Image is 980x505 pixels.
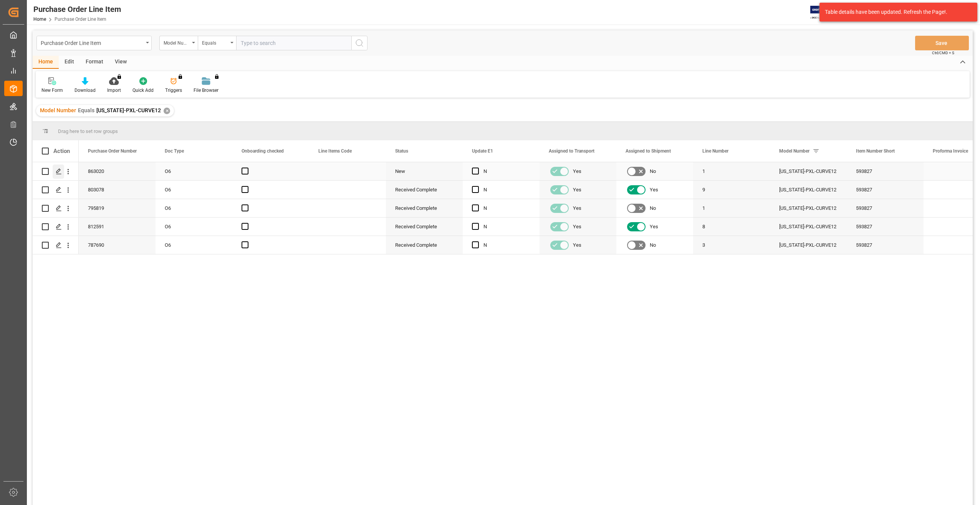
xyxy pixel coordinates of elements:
[53,148,70,154] div: Action
[33,218,79,236] div: Press SPACE to select this row.
[395,199,454,217] div: Received Complete
[395,236,454,254] div: Received Complete
[198,36,236,50] button: open menu
[33,162,79,181] div: Press SPACE to select this row.
[847,199,924,217] div: 593827
[856,148,895,154] span: Item Number Short
[164,38,190,47] div: Model Number
[779,148,809,154] span: Model Number
[33,236,79,254] div: Press SPACE to select this row.
[395,218,454,236] div: Received Complete
[33,56,59,69] div: Home
[626,148,671,154] span: Assigned to Shipment
[573,181,581,199] span: Yes
[88,148,137,154] span: Purchase Order Number
[693,162,770,180] div: 1
[650,199,656,217] span: No
[156,162,232,180] div: O6
[847,162,924,180] div: 593827
[702,148,728,154] span: Line Number
[395,163,454,180] div: New
[79,199,156,217] div: 795819
[164,108,170,114] div: ✕
[770,181,847,199] div: [US_STATE]-PXL-CURVE12
[40,107,76,113] span: Model Number
[483,199,530,217] div: N
[573,218,581,236] span: Yes
[693,218,770,236] div: 8
[41,38,143,47] div: Purchase Order Line Item
[33,181,79,199] div: Press SPACE to select this row.
[483,218,530,236] div: N
[650,236,656,254] span: No
[33,199,79,218] div: Press SPACE to select this row.
[932,50,954,56] span: Ctrl/CMD + S
[132,87,154,94] div: Quick Add
[770,199,847,217] div: [US_STATE]-PXL-CURVE12
[41,87,63,94] div: New Form
[825,8,966,16] div: Table details have been updated. Refresh the Page!.
[770,236,847,254] div: [US_STATE]-PXL-CURVE12
[915,36,969,50] button: Save
[847,181,924,199] div: 593827
[693,236,770,254] div: 3
[156,218,232,236] div: O6
[483,181,530,199] div: N
[236,36,351,50] input: Type to search
[650,218,658,236] span: Yes
[933,148,968,154] span: Proforma Invoice
[58,128,118,134] span: Drag here to set row groups
[156,181,232,199] div: O6
[79,162,156,180] div: 863020
[573,199,581,217] span: Yes
[79,181,156,199] div: 803078
[33,3,121,15] div: Purchase Order Line Item
[156,236,232,254] div: O6
[573,236,581,254] span: Yes
[202,38,228,47] div: Equals
[650,181,658,199] span: Yes
[351,36,367,50] button: search button
[810,6,837,19] img: Exertis%20JAM%20-%20Email%20Logo.jpg_1722504956.jpg
[770,162,847,180] div: [US_STATE]-PXL-CURVE12
[159,36,198,50] button: open menu
[395,148,408,154] span: Status
[78,107,94,113] span: Equals
[33,17,46,22] a: Home
[59,56,80,69] div: Edit
[156,199,232,217] div: O6
[549,148,594,154] span: Assigned to Transport
[472,148,493,154] span: Update E1
[318,148,352,154] span: Line Items Code
[79,218,156,236] div: 812591
[74,87,96,94] div: Download
[80,56,109,69] div: Format
[770,218,847,236] div: [US_STATE]-PXL-CURVE12
[573,163,581,180] span: Yes
[165,148,184,154] span: Doc Type
[395,181,454,199] div: Received Complete
[650,163,656,180] span: No
[483,163,530,180] div: N
[242,148,284,154] span: Onboarding checked
[847,218,924,236] div: 593827
[109,56,132,69] div: View
[847,236,924,254] div: 593827
[36,36,152,50] button: open menu
[693,181,770,199] div: 9
[483,236,530,254] div: N
[693,199,770,217] div: 1
[79,236,156,254] div: 787690
[96,107,161,113] span: [US_STATE]-PXL-CURVE12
